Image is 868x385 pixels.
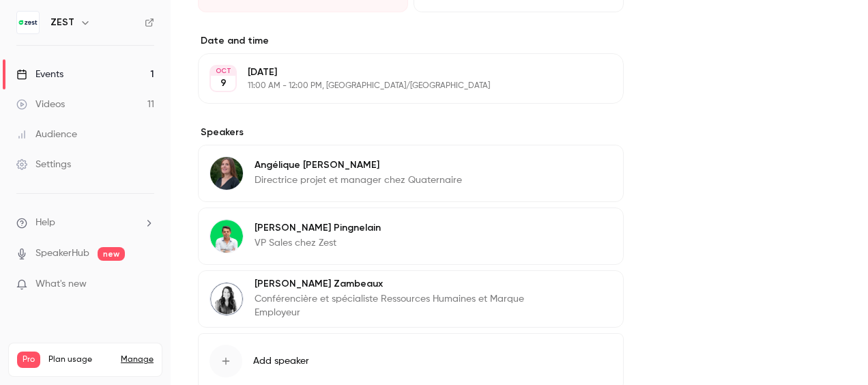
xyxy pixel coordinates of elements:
img: Nicolas Pingnelain [210,220,243,253]
img: ZEST [17,12,39,33]
img: Angélique David [210,157,243,190]
div: Videos [16,98,65,111]
p: [PERSON_NAME] Pingnelain [255,221,381,235]
div: Marie-Sophie Zambeaux[PERSON_NAME] ZambeauxConférencière et spécialiste Ressources Humaines et Ma... [198,270,624,328]
p: [DATE] [248,66,551,79]
div: OCT [211,66,235,76]
div: Angélique DavidAngélique [PERSON_NAME]Directrice projet et manager chez Quaternaire [198,145,624,202]
span: Plan usage [48,354,113,365]
span: What's new [35,277,87,291]
img: Marie-Sophie Zambeaux [210,283,243,315]
span: new [98,247,125,261]
label: Date and time [198,34,624,48]
p: Angélique [PERSON_NAME] [255,158,462,172]
label: Speakers [198,126,624,139]
span: Help [35,216,55,230]
p: VP Sales chez Zest [255,236,381,250]
p: [PERSON_NAME] Zambeaux [255,277,535,291]
h6: ZEST [50,16,74,29]
div: Events [16,68,63,81]
p: Conférencière et spécialiste Ressources Humaines et Marque Employeur [255,292,535,319]
span: Add speaker [253,354,309,368]
a: Manage [121,354,154,365]
p: 9 [220,76,227,90]
div: Settings [16,158,71,171]
div: Audience [16,128,77,141]
div: Nicolas Pingnelain[PERSON_NAME] PingnelainVP Sales chez Zest [198,208,624,265]
span: Pro [17,352,40,368]
p: Directrice projet et manager chez Quaternaire [255,173,462,187]
a: SpeakerHub [35,246,89,261]
p: 11:00 AM - 12:00 PM, [GEOGRAPHIC_DATA]/[GEOGRAPHIC_DATA] [248,81,551,91]
li: help-dropdown-opener [16,216,154,230]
